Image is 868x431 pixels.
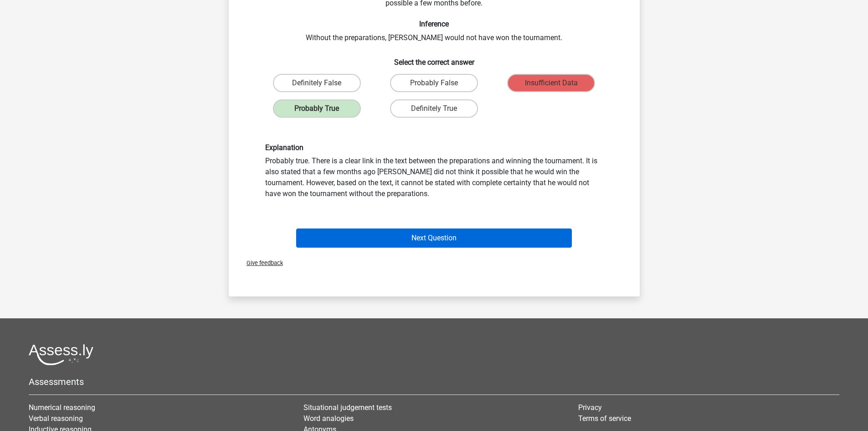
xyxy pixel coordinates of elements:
[243,20,625,28] h6: Inference
[243,51,625,67] h6: Select the correct answer
[29,344,93,365] img: Assessly logo
[390,74,478,92] label: Probably False
[578,403,602,412] a: Privacy
[273,99,361,118] label: Probably True
[258,143,610,199] div: Probably true. There is a clear link in the text between the preparations and winning the tournam...
[273,74,361,92] label: Definitely False
[507,74,595,92] label: Insufficient Data
[303,414,354,423] a: Word analogies
[578,414,631,423] a: Terms of service
[390,99,478,118] label: Definitely True
[303,403,392,412] a: Situational judgement tests
[296,228,572,248] button: Next Question
[29,414,83,423] a: Verbal reasoning
[29,403,95,412] a: Numerical reasoning
[29,376,839,387] h5: Assessments
[239,260,283,266] span: Give feedback
[265,143,603,152] h6: Explanation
